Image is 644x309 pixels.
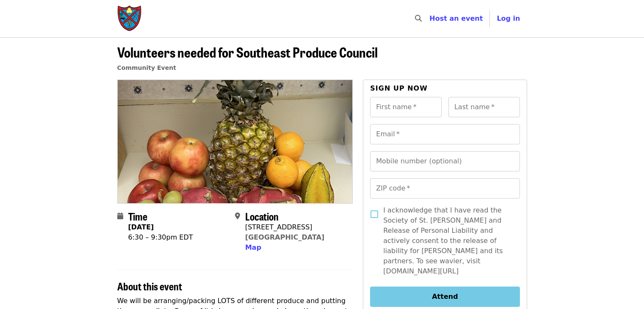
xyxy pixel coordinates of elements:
[128,232,193,243] div: 6:30 – 9:30pm EDT
[245,233,324,241] a: [GEOGRAPHIC_DATA]
[427,8,434,29] input: Search
[497,14,520,22] span: Log in
[245,243,261,251] span: Map
[245,209,279,223] span: Location
[128,223,154,231] strong: [DATE]
[370,287,520,307] button: Attend
[128,209,147,223] span: Time
[117,64,176,71] a: Community Event
[245,243,261,253] button: Map
[117,5,143,32] img: Society of St. Andrew - Home
[370,84,428,92] span: Sign up now
[370,124,520,144] input: Email
[383,205,513,276] span: I acknowledge that I have read the Society of St. [PERSON_NAME] and Release of Personal Liability...
[370,178,520,199] input: ZIP code
[429,14,483,22] a: Host an event
[117,279,182,293] span: About this event
[245,222,324,232] div: [STREET_ADDRESS]
[448,97,520,117] input: Last name
[117,212,123,220] i: calendar icon
[370,97,442,117] input: First name
[370,151,520,171] input: Mobile number (optional)
[490,10,527,27] button: Log in
[235,212,240,220] i: map-marker-alt icon
[117,42,378,62] span: Volunteers needed for Southeast Produce Council
[415,14,422,22] i: search icon
[118,80,353,203] img: Volunteers needed for Southeast Produce Council organized by Society of St. Andrew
